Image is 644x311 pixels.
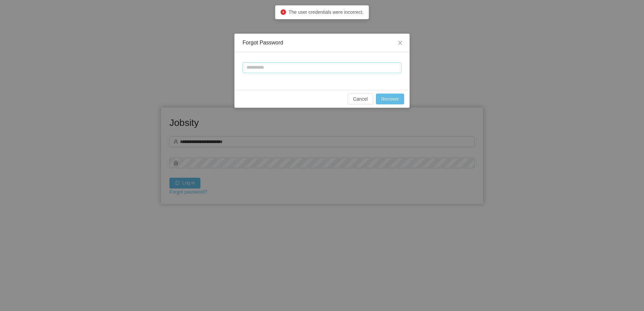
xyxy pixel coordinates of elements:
[289,9,364,15] span: The user credentials were incorrect.
[281,9,286,15] i: icon: close-circle
[348,94,373,104] button: Cancel
[243,39,401,46] div: Forgot Password
[397,40,403,45] i: icon: close
[376,94,404,104] button: Recover
[391,34,410,53] button: Close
